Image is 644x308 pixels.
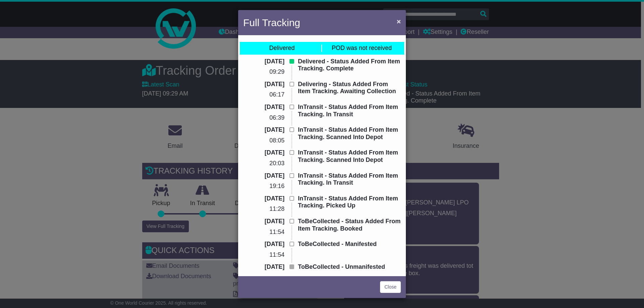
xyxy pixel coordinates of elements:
p: [DATE] [243,172,284,180]
p: InTransit - Status Added From Item Tracking. In Transit [298,172,401,187]
div: Delivered [269,45,294,52]
p: 19:16 [243,183,284,190]
p: ToBeCollected - Status Added From Item Tracking. Booked [298,218,401,232]
p: InTransit - Status Added From Item Tracking. Scanned Into Depot [298,126,401,141]
p: 20:03 [243,160,284,167]
p: 11:28 [243,205,284,213]
p: [DATE] [243,263,284,271]
p: 09:29 [243,68,284,76]
p: Delivered - Status Added From Item Tracking. Complete [298,58,401,72]
p: 11:54 [243,229,284,236]
p: InTransit - Status Added From Item Tracking. Scanned Into Depot [298,149,401,164]
p: 06:39 [243,114,284,122]
p: 11:54 [243,274,284,282]
p: [DATE] [243,195,284,202]
p: [DATE] [243,126,284,134]
span: × [397,17,401,25]
a: Close [380,281,401,293]
p: ToBeCollected - Unmanifested [298,263,401,271]
p: InTransit - Status Added From Item Tracking. Picked Up [298,195,401,209]
p: [DATE] [243,149,284,157]
p: [DATE] [243,104,284,111]
p: ToBeCollected - Manifested [298,241,401,248]
p: [DATE] [243,218,284,225]
p: InTransit - Status Added From Item Tracking. In Transit [298,104,401,118]
span: POD was not received [332,45,392,51]
h4: Full Tracking [243,15,300,30]
p: [DATE] [243,81,284,88]
p: [DATE] [243,58,284,65]
button: Close [393,14,404,28]
p: Delivering - Status Added From Item Tracking. Awaiting Collection [298,81,401,95]
p: 08:05 [243,137,284,144]
p: 06:17 [243,91,284,99]
p: [DATE] [243,241,284,248]
p: 11:54 [243,251,284,259]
